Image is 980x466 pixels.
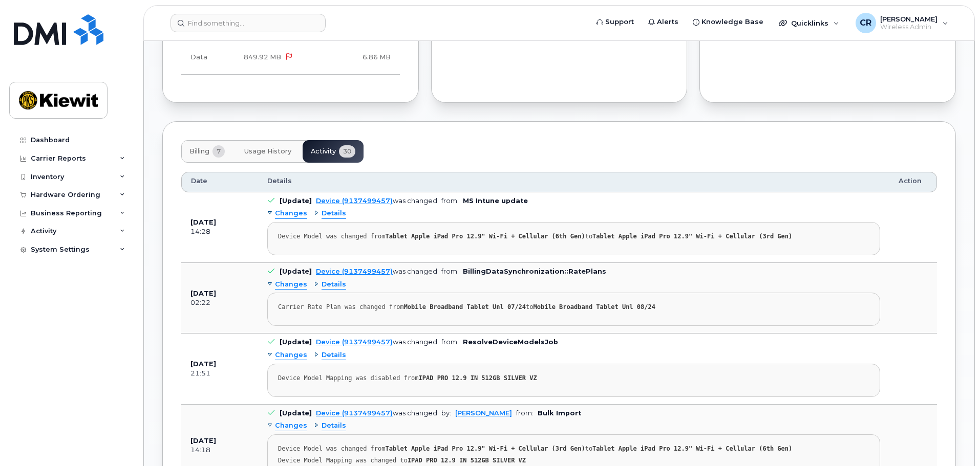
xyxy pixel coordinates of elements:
[190,360,216,368] b: [DATE]
[316,338,393,346] a: Device (9137499457)
[189,147,209,156] span: Billing
[880,15,938,23] span: [PERSON_NAME]
[171,14,326,32] input: Find something...
[244,53,281,61] span: 849.92 MB
[280,197,312,205] b: [Update]
[592,445,792,452] strong: Tablet Apple iPad Pro 12.9" Wi-Fi + Cellular (6th Gen)
[316,197,393,205] a: Device (9137499457)
[463,338,558,346] b: ResolveDeviceModelsJob
[280,268,312,275] b: [Update]
[212,145,225,158] span: 7
[538,409,581,417] b: Bulk Import
[605,17,634,27] span: Support
[408,457,526,464] strong: IPAD PRO 12.9 IN 512GB SILVER VZ
[860,17,871,29] span: CR
[441,268,459,275] span: from:
[278,233,869,240] div: Device Model was changed from to
[455,409,512,417] a: [PERSON_NAME]
[322,209,346,218] span: Details
[190,437,216,445] b: [DATE]
[889,172,937,192] th: Action
[441,197,459,205] span: from:
[534,303,655,310] strong: Mobile Broadband Tablet Unl 08/24
[419,374,537,382] strong: IPAD PRO 12.9 IN 512GB SILVER VZ
[181,41,224,74] td: Data
[404,303,526,310] strong: Mobile Broadband Tablet Unl 07/24
[190,290,216,297] b: [DATE]
[441,409,451,417] span: by:
[686,12,771,32] a: Knowledge Base
[463,268,606,275] b: BillingDataSynchronization::RatePlans
[322,280,346,290] span: Details
[316,409,393,417] a: Device (9137499457)
[275,280,307,290] span: Changes
[190,218,216,226] b: [DATE]
[190,369,249,378] div: 21:51
[516,409,534,417] span: from:
[280,338,312,346] b: [Update]
[275,209,307,218] span: Changes
[275,350,307,360] span: Changes
[303,41,400,74] td: 6.86 MB
[701,17,763,27] span: Knowledge Base
[278,457,869,464] div: Device Model Mapping was changed to
[589,12,641,32] a: Support
[848,13,955,33] div: Cally Rogers
[322,350,346,360] span: Details
[463,197,528,205] b: MS Intune update
[386,233,585,240] strong: Tablet Apple iPad Pro 12.9" Wi-Fi + Cellular (6th Gen)
[316,268,393,275] a: Device (9137499457)
[278,303,869,311] div: Carrier Rate Plan was changed from to
[244,147,291,156] span: Usage History
[275,421,307,431] span: Changes
[316,409,437,417] div: was changed
[791,19,828,27] span: Quicklinks
[641,12,686,32] a: Alerts
[316,338,437,346] div: was changed
[190,446,249,455] div: 14:18
[386,445,585,452] strong: Tablet Apple iPad Pro 12.9" Wi-Fi + Cellular (3rd Gen)
[592,233,792,240] strong: Tablet Apple iPad Pro 12.9" Wi-Fi + Cellular (3rd Gen)
[316,197,437,205] div: was changed
[657,17,678,27] span: Alerts
[280,409,312,417] b: [Update]
[441,338,459,346] span: from:
[190,227,249,236] div: 14:28
[191,176,207,186] span: Date
[267,176,292,186] span: Details
[935,421,972,458] iframe: Messenger Launcher
[772,13,846,33] div: Quicklinks
[880,23,938,31] span: Wireless Admin
[278,374,869,382] div: Device Model Mapping was disabled from
[278,445,869,453] div: Device Model was changed from to
[322,421,346,431] span: Details
[190,298,249,307] div: 02:22
[316,268,437,275] div: was changed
